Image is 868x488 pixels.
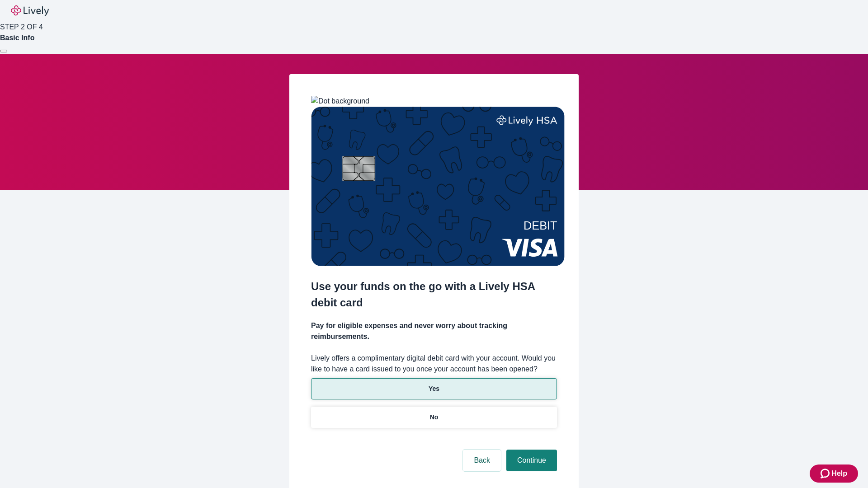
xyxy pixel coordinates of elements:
[810,465,858,483] button: Zendesk support iconHelp
[11,5,49,16] img: Lively
[821,468,831,479] svg: Zendesk support icon
[311,320,557,342] h4: Pay for eligible expenses and never worry about tracking reimbursements.
[311,107,565,266] img: Debit card
[429,384,439,394] p: Yes
[430,413,439,422] p: No
[311,96,369,107] img: Dot background
[831,468,847,479] span: Help
[311,378,557,399] button: Yes
[463,450,501,471] button: Back
[506,450,557,471] button: Continue
[311,407,557,428] button: No
[311,353,557,375] label: Lively offers a complimentary digital debit card with your account. Would you like to have a card...
[311,278,557,311] h2: Use your funds on the go with a Lively HSA debit card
